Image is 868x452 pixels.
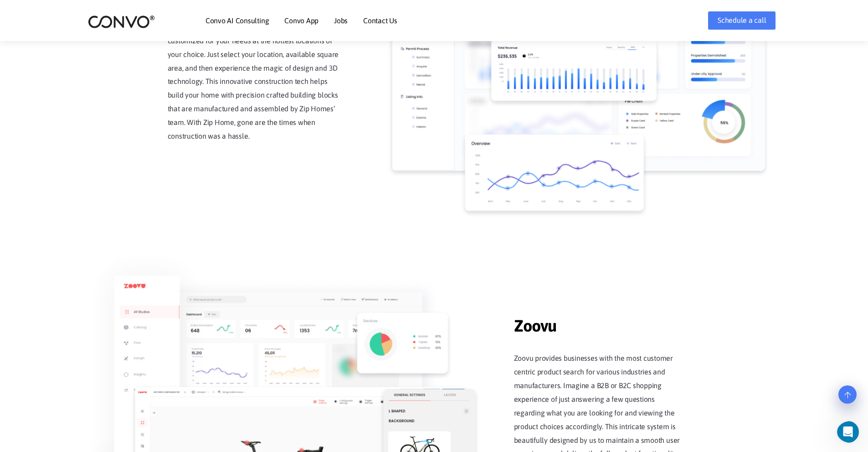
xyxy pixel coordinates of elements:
a: Convo App [284,17,318,24]
iframe: Intercom live chat [837,421,865,443]
p: Build your home just by clicking on the screen! Beautifully crafted, sustainable, & smart homes c... [168,7,341,143]
a: Schedule a call [708,11,776,30]
span: Zoovu [514,302,687,338]
a: Convo AI Consulting [205,17,269,24]
a: Jobs [334,17,348,24]
img: logo_2.png [88,15,155,29]
a: Contact Us [363,17,397,24]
